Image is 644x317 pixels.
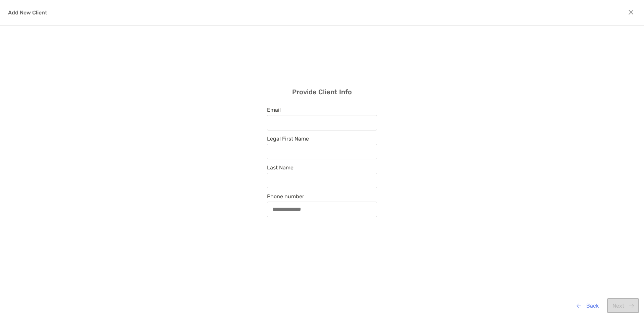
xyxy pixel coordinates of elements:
[267,136,377,142] span: Legal First Name
[267,149,377,154] input: Legal First Name
[267,120,377,125] input: Email
[267,177,377,183] input: Last Name
[571,298,604,313] button: Back
[8,9,47,16] h4: Add New Client
[267,193,377,200] span: Phone number
[267,206,377,212] input: Phone number
[267,107,377,113] span: Email
[267,164,377,171] span: Last Name
[292,88,352,96] h3: Provide Client Info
